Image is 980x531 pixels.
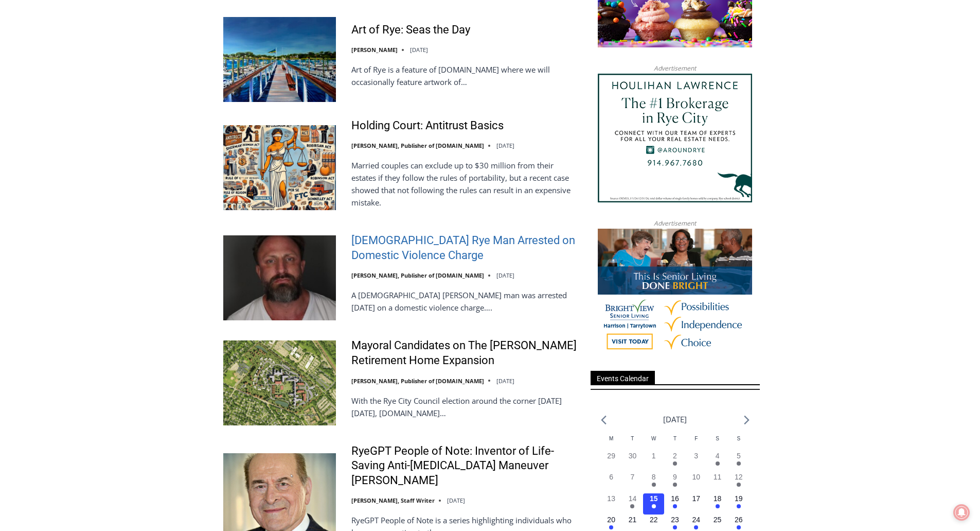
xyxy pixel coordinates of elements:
p: Art of Rye is a feature of [DOMAIN_NAME] where we will occasionally feature artwork of… [351,63,577,88]
img: 42 Year Old Rye Man Arrested on Domestic Violence Charge [223,235,336,320]
li: [DATE] [663,413,687,426]
time: 22 [650,516,658,524]
em: Has events [673,483,677,487]
button: 19 Has events [728,493,749,515]
time: 29 [607,452,615,460]
em: Has events [737,525,741,529]
em: Has events [652,483,656,487]
time: 1 [652,452,656,460]
em: Has events [737,483,741,487]
time: 26 [735,516,743,524]
a: Art of Rye: Seas the Day [351,23,470,38]
span: M [609,436,613,441]
img: Brightview Senior Living [598,229,752,357]
time: 4 [716,452,720,460]
img: Mayoral Candidates on The Osborn Retirement Home Expansion [223,340,336,425]
p: Married couples can exclude up to $30 million from their estates if they follow the rules of port... [351,159,577,209]
time: [DATE] [496,377,514,385]
em: Has events [716,461,720,466]
span: S [737,436,740,441]
em: Has events [737,461,741,466]
div: Monday [601,435,622,451]
button: 5 Has events [728,451,749,472]
time: 8 [652,473,656,481]
a: Previous month [601,415,607,425]
span: Advertisement [644,63,706,73]
time: 7 [631,473,635,481]
a: RyeGPT People of Note: Inventor of Life-Saving Anti-[MEDICAL_DATA] Maneuver [PERSON_NAME] [351,444,577,488]
span: S [716,436,719,441]
a: [PERSON_NAME], Publisher of [DOMAIN_NAME] [351,142,484,149]
time: 13 [607,494,615,503]
time: [DATE] [496,142,514,149]
time: 24 [692,516,700,524]
button: 16 Has events [664,493,685,515]
img: Houlihan Lawrence The #1 Brokerage in Rye City [598,74,752,202]
button: 10 [686,472,707,493]
button: 2 Has events [664,451,685,472]
em: Has events [716,504,720,508]
a: [DEMOGRAPHIC_DATA] Rye Man Arrested on Domestic Violence Charge [351,233,577,263]
em: Has events [673,461,677,466]
time: 18 [714,494,722,503]
time: 21 [629,516,637,524]
time: 14 [629,494,637,503]
time: 10 [692,473,700,481]
span: Advertisement [644,218,706,228]
button: 17 [686,493,707,515]
button: 11 [707,472,728,493]
div: Wednesday [643,435,664,451]
time: 15 [650,494,658,503]
time: 23 [671,516,679,524]
button: 12 Has events [728,472,749,493]
time: 25 [714,516,722,524]
button: 6 [601,472,622,493]
button: 4 Has events [707,451,728,472]
button: 18 Has events [707,493,728,515]
div: Sunday [728,435,749,451]
img: Holding Court: Antitrust Basics [223,125,336,210]
span: T [673,436,676,441]
em: Has events [737,504,741,508]
a: Holding Court: Antitrust Basics [351,118,504,133]
time: 5 [737,452,741,460]
span: Events Calendar [591,371,655,385]
button: 13 [601,493,622,515]
time: 2 [673,452,677,460]
time: 19 [735,494,743,503]
button: 30 [622,451,643,472]
button: 14 Has events [622,493,643,515]
button: 9 Has events [664,472,685,493]
a: [PERSON_NAME], Staff Writer [351,496,435,504]
time: 12 [735,473,743,481]
div: Thursday [664,435,685,451]
em: Has events [630,504,634,508]
span: W [651,436,656,441]
a: [PERSON_NAME] [351,46,398,54]
button: 8 Has events [643,472,664,493]
div: Saturday [707,435,728,451]
a: [PERSON_NAME], Publisher of [DOMAIN_NAME] [351,377,484,385]
em: Has events [673,504,677,508]
time: 20 [607,516,615,524]
em: Has events [694,525,698,529]
em: Has events [652,504,656,508]
img: Art of Rye: Seas the Day [223,17,336,101]
span: F [694,436,698,441]
button: 1 [643,451,664,472]
button: 3 [686,451,707,472]
time: [DATE] [447,496,465,504]
time: 11 [714,473,722,481]
em: Has events [609,525,613,529]
button: 15 Has events [643,493,664,515]
p: A [DEMOGRAPHIC_DATA] [PERSON_NAME] man was arrested [DATE] on a domestic violence charge…. [351,289,577,314]
button: 29 [601,451,622,472]
div: Tuesday [622,435,643,451]
time: 17 [692,494,700,503]
time: [DATE] [496,271,514,279]
time: 3 [694,452,698,460]
a: Mayoral Candidates on The [PERSON_NAME] Retirement Home Expansion [351,338,577,368]
time: 16 [671,494,679,503]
